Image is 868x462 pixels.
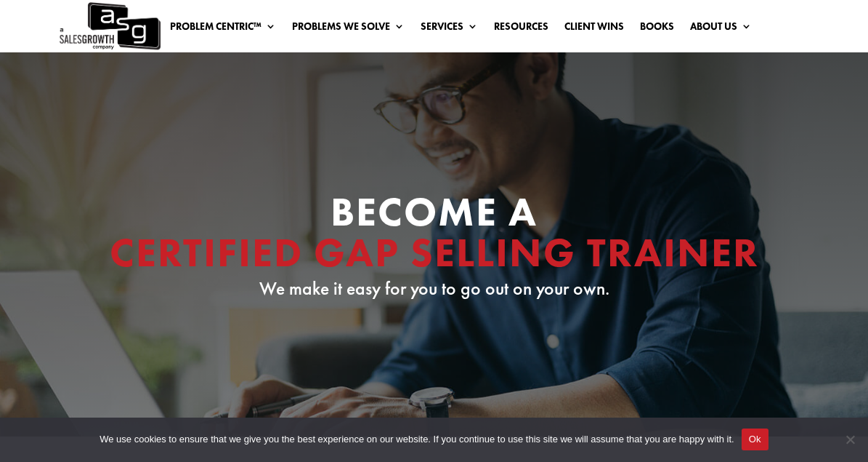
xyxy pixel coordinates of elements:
button: Ok [742,429,768,450]
a: Problems We Solve [292,21,405,37]
a: Problem Centric™ [170,21,276,37]
span: No [843,432,857,447]
a: Resources [494,21,548,37]
a: Services [421,21,478,37]
h1: Become A [87,191,782,280]
a: Books [640,21,674,37]
span: Certified Gap Selling Trainer [110,226,759,279]
a: About Us [690,21,752,37]
span: We use cookies to ensure that we give you the best experience on our website. If you continue to ... [100,432,734,447]
a: Client Wins [564,21,624,37]
p: We make it easy for you to go out on your own. [87,280,782,298]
